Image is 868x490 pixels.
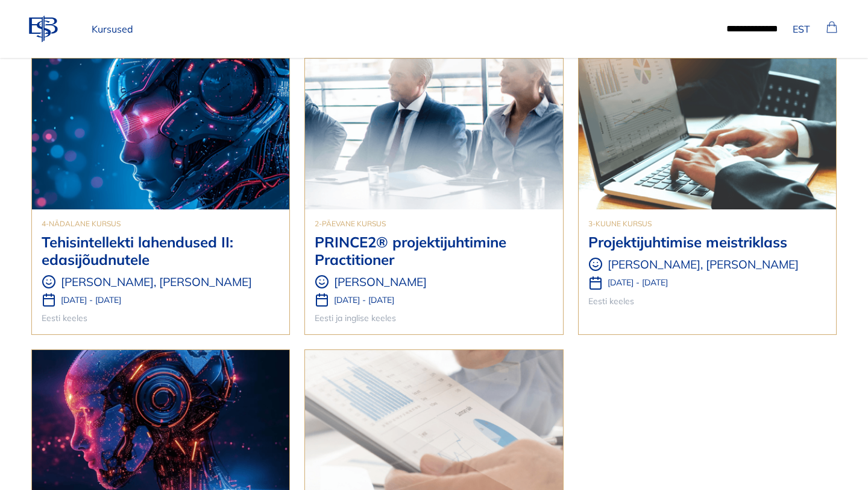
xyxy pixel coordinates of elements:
[87,17,138,41] a: Kursused
[42,234,280,269] h3: Tehisintellekti lahendused II: edasijõudnutele
[42,312,280,325] p: Eesti keeles
[588,295,826,308] p: Eesti keeles
[579,59,836,209] img: Projektijuhtimise meistriklass
[61,294,121,307] p: [DATE] - [DATE]
[588,234,826,251] h3: Projektijuhtimise meistriklass
[31,58,290,335] a: Tehisintellekti lahendused II: edasijõudnutele4-nädalane kursusTehisintellekti lahendused II: eda...
[304,58,563,335] a: PRINCE2® projektijuhtimine Practitioner2-päevane kursusPRINCE2® projektijuhtimine Practitioner[PE...
[315,219,553,229] p: 2-päevane kursus
[608,256,799,273] p: [PERSON_NAME], [PERSON_NAME]
[61,273,252,291] p: [PERSON_NAME], [PERSON_NAME]
[578,58,837,335] a: Projektijuhtimise meistriklass3-kuune kursusProjektijuhtimise meistriklass[PERSON_NAME], [PERSON_...
[42,219,280,229] p: 4-nädalane kursus
[588,219,826,229] p: 3-kuune kursus
[32,59,289,209] img: Tehisintellekti lahendused II: edasijõudnutele
[315,312,553,325] p: Eesti ja inglise keeles
[334,294,394,307] p: [DATE] - [DATE]
[305,59,562,209] img: PRINCE2® projektijuhtimine Practitioner
[334,273,427,291] p: [PERSON_NAME]
[608,276,668,289] p: [DATE] - [DATE]
[315,234,553,269] h3: PRINCE2® projektijuhtimine Practitioner
[788,17,815,41] button: EST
